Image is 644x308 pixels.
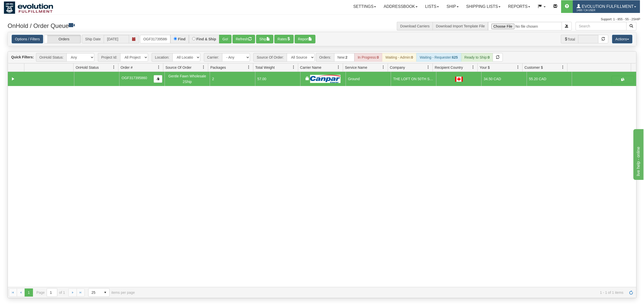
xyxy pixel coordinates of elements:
span: Location: [152,53,172,62]
strong: 0 [411,55,413,59]
a: Collapse [10,76,16,82]
a: Customer $ filter column settings [559,63,567,72]
a: Settings [349,0,380,13]
button: Actions [612,35,632,43]
span: Recipient Country [435,65,463,70]
button: Rates [274,35,294,43]
a: Your $ filter column settings [514,63,522,72]
span: 2 [212,77,214,81]
div: Ready to Ship: [461,53,493,62]
span: Customer $ [525,65,543,70]
img: CA [455,77,463,82]
strong: 2 [346,55,348,59]
a: Download Carriers [400,24,430,28]
label: Quick Filters: [11,55,34,60]
div: Waiting - Requester: [416,53,461,62]
td: 55.20 CAD [527,72,572,86]
a: Service Name filter column settings [379,63,388,72]
input: Order # [140,35,170,43]
div: grid toolbar [8,52,636,63]
span: Page 1 [25,288,33,297]
div: live help - online [4,3,47,9]
span: 1 - 1 of 1 items [142,290,623,295]
button: Go! [219,35,231,43]
span: Total [561,35,578,43]
td: THE LOFT ON 50TH SPA AND COFFEE BAR [391,72,436,86]
span: Carrier Name [300,65,321,70]
div: New: [334,53,354,62]
span: OnHold Status: [36,53,66,62]
button: Search [626,22,636,30]
span: 1488 / CA User [577,8,615,13]
a: Lists [421,0,443,13]
span: Service Name [345,65,367,70]
iframe: chat widget [632,128,643,180]
input: Search [576,22,627,30]
span: OnHold Status [76,65,99,70]
strong: 0 [488,55,490,59]
span: Company [390,65,405,70]
input: Import [488,22,562,30]
a: Options / Filters [12,35,43,43]
button: Ship [256,35,273,43]
span: Source Of Order: [253,53,287,62]
span: OGF317395860 [122,76,147,80]
span: Evolution Fulfillment [581,4,634,9]
a: OnHold Status filter column settings [110,63,118,72]
span: 25 [92,290,98,295]
a: Download Import Template File [436,24,485,28]
a: Shipping lists [462,0,504,13]
a: Source Of Order filter column settings [199,63,208,72]
button: Copy to clipboard [154,75,162,83]
span: Packages [210,65,226,70]
span: Orders: [316,53,334,62]
a: Addressbook [380,0,421,13]
a: Packages filter column settings [244,63,253,72]
span: Order # [120,65,132,70]
span: 57.00 [257,77,266,81]
a: Ship [443,0,462,13]
span: Page sizes drop down [88,288,110,297]
div: Gentle Fawn Wholesale 2Ship [167,73,208,85]
a: Order # filter column settings [154,63,163,72]
a: Company filter column settings [424,63,433,72]
td: Ground [346,72,391,86]
div: Waiting - Admin: [382,53,416,62]
img: logo1488.jpg [4,1,53,14]
a: Refresh [627,288,635,297]
div: In Progress: [354,53,382,62]
span: items per page [88,288,135,297]
h3: OnHold / Order Queue [8,22,318,29]
label: Find [178,37,186,41]
label: Find & Ship [196,37,216,41]
span: Page of 1 [37,288,65,297]
a: Carrier Name filter column settings [334,63,343,72]
span: Source Of Order [165,65,191,70]
button: Refresh [232,35,255,43]
label: Orders [44,35,81,43]
a: Reports [504,0,534,13]
span: Ship Date [82,35,104,43]
input: Page 1 [47,288,57,297]
span: Project Id: [98,53,120,62]
div: Support: 1 - 855 - 55 - 2SHIP [4,17,640,22]
button: Shipping Documents [612,76,634,83]
span: Your $ [480,65,490,70]
strong: 0 [377,55,379,59]
img: Canpar [310,75,341,83]
a: Recipient Country filter column settings [469,63,477,72]
button: Report [295,35,315,43]
a: Evolution Fulfillment 1488 / CA User [573,0,640,13]
span: Carrier: [204,53,222,62]
span: Total Weight [255,65,275,70]
a: Total Weight filter column settings [289,63,298,72]
td: 34.50 CAD [481,72,527,86]
span: select [101,288,109,297]
strong: 625 [452,55,458,59]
